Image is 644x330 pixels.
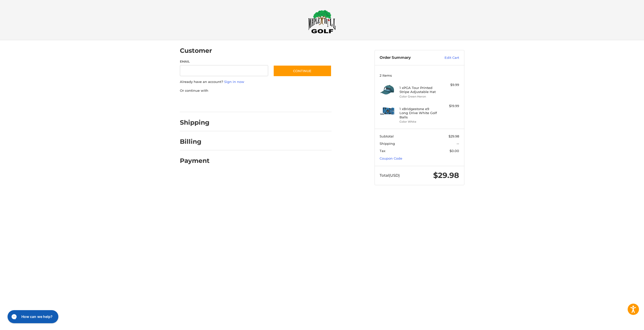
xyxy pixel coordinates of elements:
h2: Customer [180,47,212,55]
iframe: Gorgias live chat messenger [5,308,60,325]
h3: 2 Items [380,73,459,77]
img: Maple Hill Golf [308,10,336,33]
span: $0.00 [450,149,459,153]
li: Color White [399,120,438,124]
a: Coupon Code [380,156,402,160]
span: Shipping [380,142,395,146]
li: Color Green Heron [399,95,438,99]
h4: 1 x PGA Tour Printed Stripe Adjustable Hat [399,86,438,94]
span: $29.98 [433,171,459,180]
div: $19.99 [439,104,459,109]
iframe: PayPal-paypal [178,98,216,107]
button: Continue [273,65,332,77]
iframe: PayPal-venmo [263,98,301,107]
a: Sign in now [224,80,244,84]
iframe: PayPal-paylater [221,98,259,107]
h3: Order Summary [380,55,434,60]
h4: 1 x Bridgestone e9 Long Drive White Golf Balls [399,107,438,119]
span: Total (USD) [380,173,400,178]
h2: Billing [180,138,209,146]
span: -- [457,142,459,146]
h2: Payment [180,157,210,165]
p: Already have an account? [180,79,332,84]
span: Tax [380,149,385,153]
h2: Shipping [180,119,210,126]
span: Subtotal [380,134,394,138]
label: Email [180,59,268,64]
p: Or continue with [180,88,332,93]
span: $29.98 [449,134,459,138]
a: Edit Cart [434,55,459,60]
iframe: Google Customer Reviews [602,316,644,330]
div: $9.99 [439,82,459,87]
